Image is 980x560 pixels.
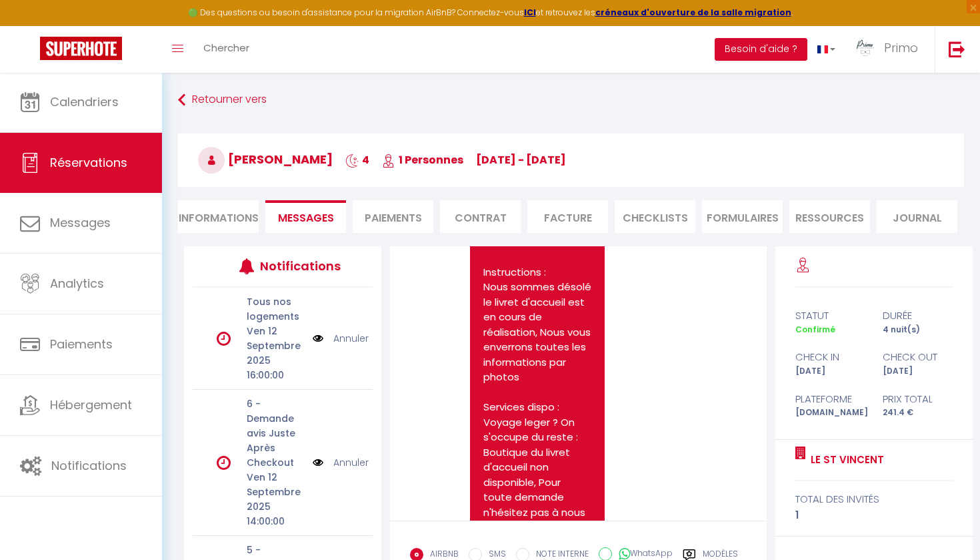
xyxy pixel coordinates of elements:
img: ... [855,38,875,58]
img: logout [949,41,965,57]
div: total des invités [795,491,953,507]
a: Annuler [333,455,369,470]
span: 1 Personnes [382,152,463,168]
div: check in [787,349,874,365]
li: Journal [877,200,957,233]
li: Informations [178,200,259,233]
span: Primo [884,39,918,56]
li: CHECKLISTS [615,200,695,233]
a: Annuler [333,331,369,346]
li: Contrat [440,200,521,233]
li: FORMULAIRES [702,200,783,233]
a: Le St Vincent [806,452,884,468]
span: Messages [50,214,111,231]
li: Facture [527,200,608,233]
span: Hébergement [50,396,132,413]
div: check out [874,349,961,365]
img: NO IMAGE [313,331,323,346]
div: 241.4 € [874,406,961,419]
li: Ressources [789,200,870,233]
img: Super Booking [40,37,122,60]
h3: Notifications [260,251,335,281]
span: Paiements [50,336,113,352]
div: durée [874,308,961,324]
a: ... Primo [845,26,935,73]
p: 6 - Demande avis Juste Après Checkout [247,396,304,470]
div: Plateforme [787,391,874,407]
div: [DOMAIN_NAME] [787,406,874,419]
button: Besoin d'aide ? [715,38,807,61]
img: NO IMAGE [313,455,323,470]
span: [DATE] - [DATE] [476,152,566,168]
span: [PERSON_NAME] [198,151,333,168]
a: Chercher [193,26,259,73]
p: Ven 12 Septembre 2025 14:00:00 [247,470,304,529]
button: Ouvrir le widget de chat LiveChat [11,5,51,45]
li: Paiements [353,200,433,233]
div: Prix total [874,391,961,407]
span: Chercher [203,41,249,55]
div: [DATE] [874,365,961,378]
a: créneaux d'ouverture de la salle migration [595,7,791,18]
span: Réservations [50,154,127,171]
span: Calendriers [50,93,119,110]
div: statut [787,308,874,324]
span: Notifications [51,457,127,474]
p: Ven 12 Septembre 2025 16:00:00 [247,324,304,382]
a: Retourner vers [178,88,964,112]
p: Tous nos logements [247,294,304,324]
span: Messages [278,210,334,226]
span: 4 [345,152,369,168]
div: 1 [795,507,953,523]
a: ICI [524,7,536,18]
div: [DATE] [787,365,874,378]
div: 4 nuit(s) [874,324,961,336]
span: Confirmé [795,324,835,335]
span: Analytics [50,275,104,292]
